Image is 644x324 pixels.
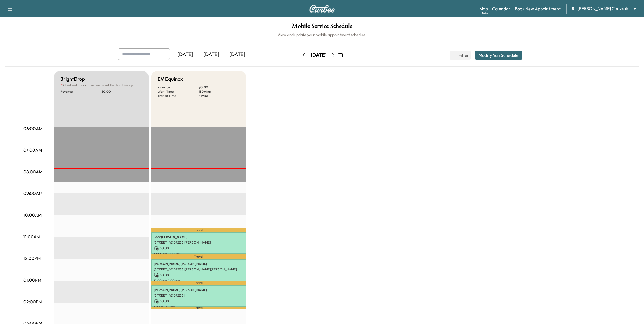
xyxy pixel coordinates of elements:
p: $ 0.00 [154,299,243,304]
div: [DATE] [198,48,224,61]
h5: EV Equinox [158,75,183,83]
div: Beta [482,11,488,15]
p: Work Time [158,89,199,94]
p: 180 mins [199,89,240,94]
p: [STREET_ADDRESS] [154,293,243,298]
p: 06:00AM [23,125,42,132]
p: 01:00PM [23,277,41,283]
p: $ 0.00 [199,85,240,89]
p: Scheduled hours have been modified for this day [60,83,142,87]
p: 10:00AM [23,212,42,218]
p: [STREET_ADDRESS][PERSON_NAME] [154,240,243,245]
p: 07:00AM [23,147,42,153]
p: [PERSON_NAME] [PERSON_NAME] [154,288,243,292]
h6: View and update your mobile appointment schedule. [5,32,639,38]
p: 12:00 pm - 1:00 pm [154,279,243,283]
p: Travel [151,254,246,259]
h1: Mobile Service Schedule [5,23,639,32]
p: Travel [151,307,246,308]
p: Travel [151,228,246,232]
p: 11:00AM [23,233,40,240]
button: Modify Van Schedule [475,51,522,60]
p: [STREET_ADDRESS][PERSON_NAME][PERSON_NAME] [154,267,243,272]
p: Transit Time [158,94,199,98]
p: [PERSON_NAME] [PERSON_NAME] [154,262,243,266]
div: [DATE] [172,48,198,61]
div: [DATE] [224,48,250,61]
span: [PERSON_NAME] Chevrolet [577,5,631,12]
a: Calendar [492,5,510,12]
p: 10:46 am - 11:46 am [154,252,243,256]
p: 12:00PM [23,255,41,261]
p: 08:00AM [23,169,42,175]
div: [DATE] [311,52,326,58]
p: 41 mins [199,94,240,98]
p: Revenue [60,89,101,94]
a: Book New Appointment [515,5,561,12]
p: $ 0.00 [154,273,243,278]
p: 02:00PM [23,298,42,305]
img: Curbee Logo [309,5,335,13]
p: $ 0.00 [101,89,142,94]
h5: BrightDrop [60,75,85,83]
p: $ 0.00 [154,246,243,251]
p: Jack [PERSON_NAME] [154,235,243,239]
p: 09:00AM [23,190,42,197]
a: MapBeta [479,5,488,12]
p: Revenue [158,85,199,89]
button: Filter [450,51,471,60]
p: Travel [151,281,246,285]
span: Filter [458,52,468,58]
p: 1:11 pm - 2:11 pm [154,305,243,309]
